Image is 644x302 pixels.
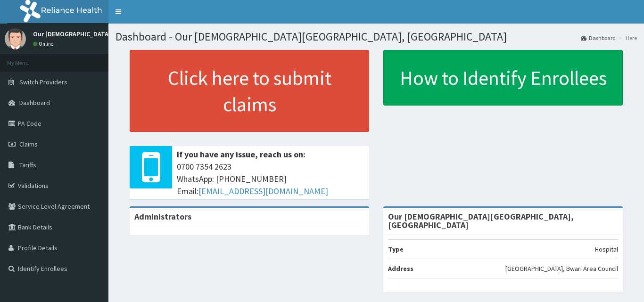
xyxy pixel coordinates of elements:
b: If you have any issue, reach us on: [177,149,305,160]
a: [EMAIL_ADDRESS][DOMAIN_NAME] [198,186,328,196]
a: Online [33,41,56,47]
strong: Our [DEMOGRAPHIC_DATA][GEOGRAPHIC_DATA], [GEOGRAPHIC_DATA] [388,211,574,230]
a: Click here to submit claims [130,50,369,132]
p: Hospital [595,245,618,254]
b: Type [388,245,404,253]
p: [GEOGRAPHIC_DATA], Bwari Area Council [505,264,618,273]
b: Address [388,264,413,273]
li: Here [617,34,637,42]
span: Dashboard [19,98,50,107]
img: User Image [5,28,26,49]
a: How to Identify Enrollees [383,50,623,106]
span: Switch Providers [19,78,67,86]
a: Dashboard [581,34,616,42]
h1: Dashboard - Our [DEMOGRAPHIC_DATA][GEOGRAPHIC_DATA], [GEOGRAPHIC_DATA] [116,31,637,43]
b: Administrators [134,211,191,222]
span: Tariffs [19,161,36,169]
p: Our [DEMOGRAPHIC_DATA][GEOGRAPHIC_DATA] [33,31,172,37]
span: 0700 7354 2623 WhatsApp: [PHONE_NUMBER] Email: [177,161,364,197]
span: Claims [19,140,38,148]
